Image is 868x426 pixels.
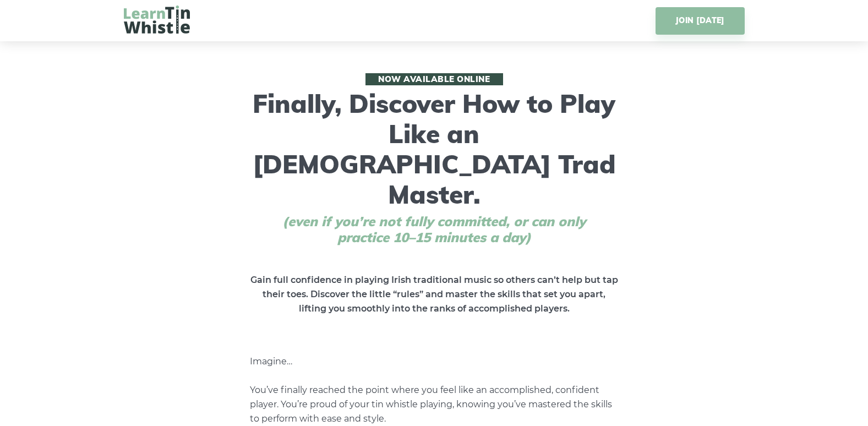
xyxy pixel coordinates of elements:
h1: Finally, Discover How to Play Like an [DEMOGRAPHIC_DATA] Trad Master. [244,73,624,245]
span: Now available online [365,73,503,85]
strong: Gain full confidence in playing Irish traditional music so others can’t help but tap their toes. ... [250,275,618,314]
img: LearnTinWhistle.com [124,6,190,34]
a: JOIN [DATE] [656,7,744,35]
span: (even if you’re not fully committed, or can only practice 10–15 minutes a day) [261,214,608,245]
